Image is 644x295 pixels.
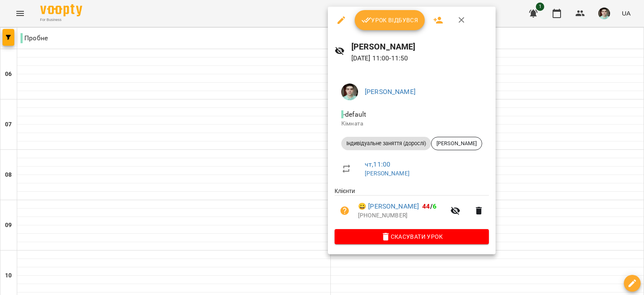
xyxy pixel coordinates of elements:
[335,187,489,229] ul: Клієнти
[355,10,425,30] button: Урок відбувся
[422,202,430,210] span: 44
[365,160,390,168] a: чт , 11:00
[358,201,419,211] a: 😀 [PERSON_NAME]
[341,232,482,242] span: Скасувати Урок
[433,202,436,210] span: 6
[361,15,418,25] span: Урок відбувся
[341,140,431,147] span: Індивідуальне заняття (дорослі)
[341,110,368,118] span: - default
[341,84,358,100] img: 8482cb4e613eaef2b7d25a10e2b5d949.jpg
[431,137,482,150] div: [PERSON_NAME]
[365,88,415,96] a: [PERSON_NAME]
[351,40,489,53] h6: [PERSON_NAME]
[335,201,355,221] button: Візит ще не сплачено. Додати оплату?
[431,140,482,147] span: [PERSON_NAME]
[351,53,489,63] p: [DATE] 11:00 - 11:50
[358,211,445,220] p: [PHONE_NUMBER]
[335,229,489,244] button: Скасувати Урок
[341,120,482,128] p: Кімната
[365,170,410,177] a: [PERSON_NAME]
[422,202,436,210] b: /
